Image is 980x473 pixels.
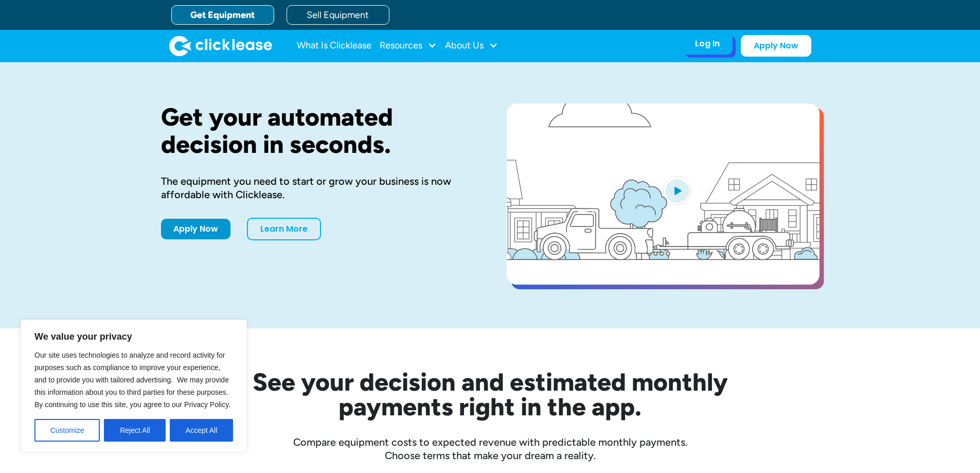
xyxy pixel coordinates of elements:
a: Learn More [247,218,321,240]
div: We value your privacy [21,320,247,452]
img: Blue play button logo on a light blue circular background [663,176,691,205]
p: We value your privacy [34,330,233,343]
h1: Get your automated decision in seconds. [161,103,474,158]
div: Log In [695,39,720,49]
a: Apply Now [161,219,230,239]
div: The equipment you need to start or grow your business is now affordable with Clicklease. [161,174,474,201]
a: home [169,36,272,56]
button: Reject All [104,419,166,442]
button: Accept All [170,419,233,442]
a: Sell Equipment [287,5,389,25]
div: Resources [380,36,437,56]
h2: See your decision and estimated monthly payments right in the app. [202,370,778,419]
a: open lightbox [507,103,819,285]
a: Apply Now [741,35,811,57]
a: Get Equipment [171,5,274,25]
button: Customize [34,419,100,442]
a: What Is Clicklease [297,36,371,56]
div: Compare equipment costs to expected revenue with predictable monthly payments. Choose terms that ... [161,435,819,462]
img: Clicklease logo [169,36,272,56]
div: About Us [445,36,498,56]
span: Our site uses technologies to analyze and record activity for purposes such as compliance to impr... [34,351,230,409]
